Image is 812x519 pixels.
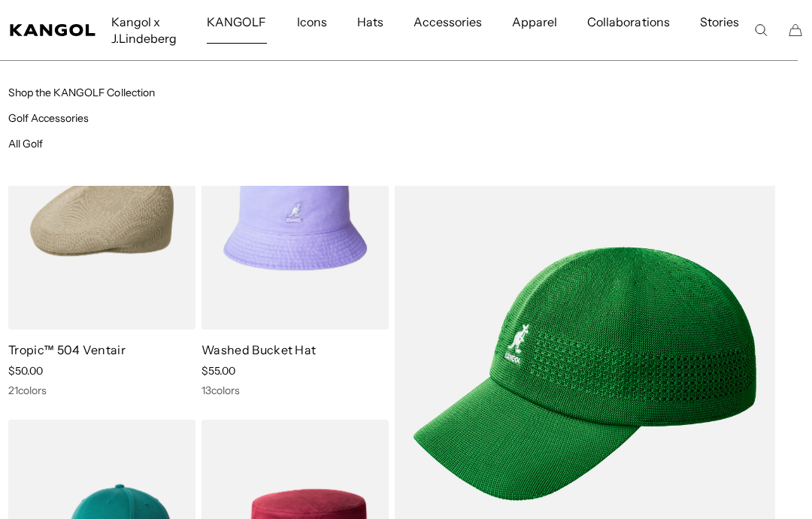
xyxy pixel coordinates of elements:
img: Tropic™ 504 Ventair [8,94,195,329]
span: $50.00 [8,364,43,378]
a: All Golf [8,137,43,150]
button: Cart [789,23,802,37]
a: Shop the KANGOLF Collection [8,86,155,99]
a: Golf Accessories [8,111,89,125]
a: Kangol [10,24,96,36]
img: Washed Bucket Hat [201,94,389,329]
span: $55.00 [201,364,235,378]
summary: Search here [754,23,768,37]
div: 21 colors [8,384,195,397]
a: Washed Bucket Hat [201,342,316,357]
div: 13 colors [201,384,389,397]
a: Tropic™ 504 Ventair [8,342,126,357]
